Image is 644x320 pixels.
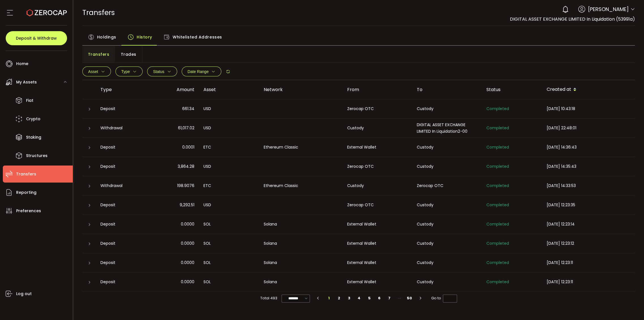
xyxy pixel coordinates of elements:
span: Whitelisted Addresses [173,31,222,43]
span: Transfers [88,49,110,60]
span: Completed [486,106,509,111]
span: Go to [431,294,457,302]
span: Transfers [16,170,36,178]
div: USD [199,163,259,170]
div: Amount [143,86,199,93]
span: DIGITAL ASSET EXCHANGE LIMITED In Liquidation (53991a) [510,16,635,22]
div: USD [199,106,259,112]
span: [DATE] 12:23:11 [547,279,573,285]
span: Type [121,69,130,74]
div: Solana [259,279,343,285]
div: Deposit [96,202,143,208]
div: External Wallet [343,279,412,285]
span: Log out [16,290,32,298]
span: [PERSON_NAME] [588,5,629,13]
span: [DATE] 12:23:35 [547,202,575,208]
div: To [412,86,482,93]
div: Zerocap OTC [412,182,482,189]
div: Custody [412,163,482,170]
span: 661.34 [182,106,194,112]
span: Staking [26,133,41,141]
div: Custody [412,259,482,266]
span: Crypto [26,115,40,123]
div: ETC [199,182,259,189]
span: Preferences [16,207,41,215]
span: Home [16,60,28,68]
div: Custody [343,182,412,189]
span: Total 493 [260,294,277,302]
div: SOL [199,221,259,227]
button: Status [147,66,177,76]
div: Solana [259,259,343,266]
div: Custody [412,202,482,208]
div: USD [199,202,259,208]
span: Completed [486,144,509,150]
span: [DATE] 14:36:43 [547,144,577,150]
li: 3 [344,294,354,302]
div: SOL [199,279,259,285]
div: DIGITAL ASSET EXCHANGE LIMITED In Liquidation2-00 [412,122,482,135]
div: Zerocap OTC [343,202,412,208]
div: Custody [343,125,412,131]
span: [DATE] 12:23:12 [547,240,574,246]
span: Transfers [82,8,115,18]
div: Custody [412,106,482,112]
div: Custody [412,221,482,227]
span: Structures [26,152,48,160]
span: 0.0000 [181,259,194,266]
span: [DATE] 12:23:14 [547,221,575,227]
li: 1 [324,294,334,302]
span: [DATE] 12:23:11 [547,260,573,265]
span: 3,864.28 [178,163,194,170]
div: Deposit [96,106,143,112]
span: Reporting [16,188,37,197]
span: Completed [486,221,509,227]
div: Created at [542,85,635,95]
div: Deposit [96,259,143,266]
div: From [343,86,412,93]
div: ETC [199,144,259,151]
div: External Wallet [343,259,412,266]
li: 4 [354,294,364,302]
li: 6 [374,294,385,302]
span: My Assets [16,78,37,86]
div: Status [482,86,542,93]
div: SOL [199,259,259,266]
div: External Wallet [343,221,412,227]
div: Custody [412,144,482,151]
div: Deposit [96,279,143,285]
span: Completed [486,279,509,285]
li: 50 [404,294,415,302]
div: Ethereum Classic [259,144,343,151]
iframe: Chat Widget [616,293,644,320]
button: Date Range [182,66,222,76]
li: 7 [384,294,394,302]
div: Deposit [96,163,143,170]
div: Withdrawal [96,125,143,131]
span: Fiat [26,96,33,105]
div: Custody [412,279,482,285]
span: [DATE] 10:43:18 [547,106,575,111]
span: Completed [486,164,509,169]
div: Deposit [96,240,143,247]
span: Completed [486,202,509,208]
span: [DATE] 14:35:43 [547,164,576,169]
span: Status [153,69,164,74]
div: Network [259,86,343,93]
div: Solana [259,240,343,247]
span: [DATE] 22:48:01 [547,125,576,131]
span: 0.0001 [182,144,194,151]
span: Asset [88,69,98,74]
span: Holdings [97,31,116,43]
span: [DATE] 14:33:53 [547,183,576,188]
div: Deposit [96,144,143,151]
div: SOL [199,240,259,247]
span: Deposit & Withdraw [16,36,57,40]
span: Date Range [188,69,209,74]
button: Deposit & Withdraw [6,31,67,45]
li: 2 [334,294,344,302]
div: Solana [259,221,343,227]
button: Type [115,66,143,76]
span: History [137,31,152,43]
